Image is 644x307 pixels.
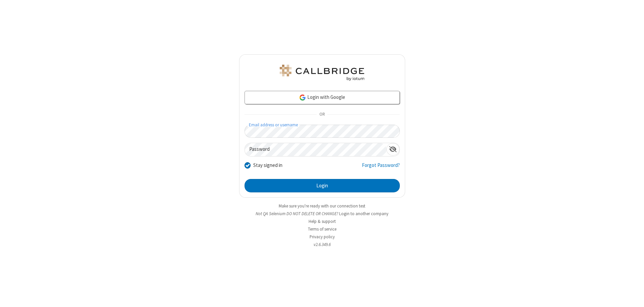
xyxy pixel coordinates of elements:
li: Not QA Selenium DO NOT DELETE OR CHANGE? [239,210,405,217]
a: Forgot Password? [362,162,400,174]
input: Password [245,143,386,156]
span: OR [317,110,327,119]
img: QA Selenium DO NOT DELETE OR CHANGE [278,65,366,81]
a: Help & support [309,219,336,224]
a: Terms of service [308,226,336,232]
img: google-icon.png [299,94,306,101]
button: Login to another company [339,210,388,217]
div: Show password [386,143,399,156]
button: Login [245,179,400,192]
input: Email address or username [245,125,400,138]
a: Privacy policy [310,234,335,240]
a: Make sure you're ready with our connection test [279,203,365,209]
label: Stay signed in [253,162,282,169]
a: Login with Google [245,91,400,104]
li: v2.6.349.6 [239,241,405,248]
